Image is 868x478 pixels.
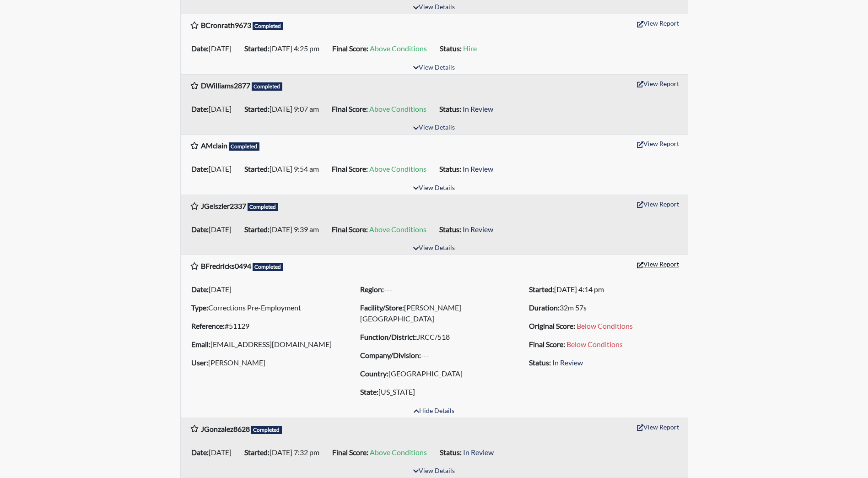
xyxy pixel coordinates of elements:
b: Country: [360,369,388,378]
b: AMclain [201,141,227,150]
button: View Details [409,242,459,255]
b: Reference: [191,321,225,330]
b: Final Score: [332,225,368,234]
li: [DATE] 7:32 pm [241,445,329,460]
b: Started: [244,164,270,173]
span: Below Conditions [566,340,623,348]
button: View Report [633,76,683,91]
b: Final Score: [332,44,368,53]
b: Final Score: [332,104,368,113]
b: Email: [191,340,210,348]
b: Final Score: [332,164,368,173]
b: Started: [244,448,270,456]
button: View Details [409,182,459,195]
b: Status: [440,448,462,456]
span: In Review [463,104,493,113]
li: 32m 57s [525,300,680,315]
b: State: [360,387,378,396]
span: Hire [463,44,477,53]
li: [US_STATE] [356,385,512,399]
span: Completed [252,82,283,91]
li: [DATE] 9:54 am [241,162,328,176]
b: Date: [191,44,209,53]
li: --- [356,348,512,363]
b: Status: [439,104,461,113]
b: Company/Division: [360,351,421,359]
b: Date: [191,164,209,173]
span: Completed [229,142,260,151]
button: View Details [409,62,459,74]
li: [DATE] 4:14 pm [525,282,680,297]
button: View Report [633,420,683,434]
b: BCronrath9673 [201,21,251,29]
b: Started: [244,104,270,113]
li: [PERSON_NAME][GEOGRAPHIC_DATA] [356,300,512,326]
b: Function/District: [360,332,417,341]
li: [EMAIL_ADDRESS][DOMAIN_NAME] [188,337,343,352]
span: Above Conditions [369,164,426,173]
span: In Review [463,448,494,456]
b: Region: [360,285,384,293]
b: Duration: [529,303,560,312]
span: In Review [552,358,583,367]
b: Started: [529,285,554,293]
button: View Details [409,1,459,14]
b: Status: [439,225,461,234]
li: [DATE] [188,102,241,116]
li: Corrections Pre-Employment [188,300,343,315]
span: Completed [253,22,284,30]
li: [DATE] 9:07 am [241,102,328,116]
li: --- [356,282,512,297]
li: [PERSON_NAME] [188,355,343,370]
li: [DATE] 9:39 am [241,222,328,237]
b: Date: [191,225,209,234]
li: [GEOGRAPHIC_DATA] [356,366,512,381]
button: View Report [633,136,683,151]
li: [DATE] 4:25 pm [241,41,329,56]
b: DWilliams2877 [201,81,250,90]
li: JRCC/518 [356,330,512,344]
span: Completed [248,203,279,211]
button: View Report [633,257,683,271]
span: Above Conditions [370,44,427,53]
span: In Review [463,225,493,234]
b: User: [191,358,208,367]
span: Above Conditions [370,448,427,456]
b: Date: [191,285,209,293]
b: Type: [191,303,208,312]
b: Date: [191,104,209,113]
b: BFredricks0494 [201,261,251,270]
span: Completed [253,263,284,271]
b: Final Score: [332,448,368,456]
b: Final Score: [529,340,565,348]
b: Status: [439,164,461,173]
b: Started: [244,44,270,53]
button: View Details [409,465,459,478]
b: Started: [244,225,270,234]
li: #51129 [188,319,343,333]
b: JGonzalez8628 [201,424,250,433]
span: Below Conditions [577,321,633,330]
b: Status: [440,44,462,53]
b: Facility/Store: [360,303,404,312]
li: [DATE] [188,222,241,237]
span: Above Conditions [369,225,426,234]
button: View Details [409,122,459,134]
span: Completed [251,426,282,434]
li: [DATE] [188,162,241,176]
button: View Report [633,16,683,30]
b: Original Score: [529,321,575,330]
b: JGeiszler2337 [201,201,246,210]
button: View Report [633,197,683,211]
li: [DATE] [188,445,241,460]
b: Date: [191,448,209,456]
span: Above Conditions [369,104,426,113]
b: Status: [529,358,551,367]
li: [DATE] [188,41,241,56]
li: [DATE] [188,282,343,297]
span: In Review [463,164,493,173]
button: Hide Details [410,405,458,418]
